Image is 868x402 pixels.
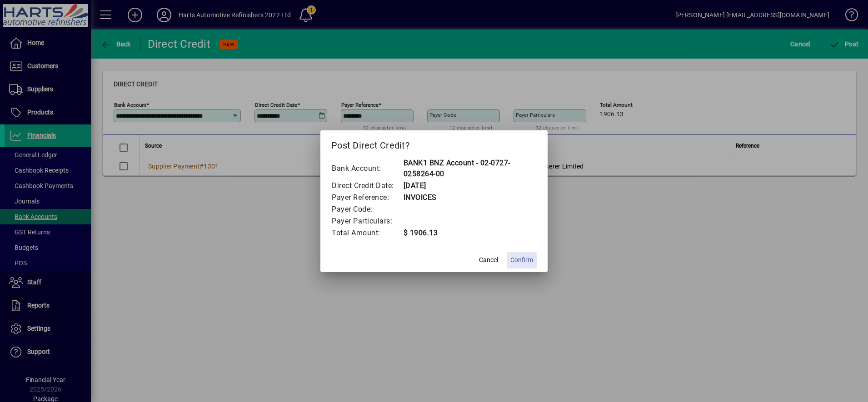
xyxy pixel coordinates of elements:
[331,203,403,215] td: Payer Code:
[331,157,403,180] td: Bank Account:
[507,252,537,268] button: Confirm
[320,130,548,157] h2: Post Direct Credit?
[403,227,537,239] td: $ 1906.13
[403,157,537,180] td: BANK1 BNZ Account - 02-0727-0258264-00
[331,192,403,203] td: Payer Reference:
[331,215,403,227] td: Payer Particulars:
[474,252,503,268] button: Cancel
[403,180,537,192] td: [DATE]
[331,227,403,239] td: Total Amount:
[479,255,498,265] span: Cancel
[331,180,403,192] td: Direct Credit Date:
[510,255,533,265] span: Confirm
[403,192,537,203] td: INVOICES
